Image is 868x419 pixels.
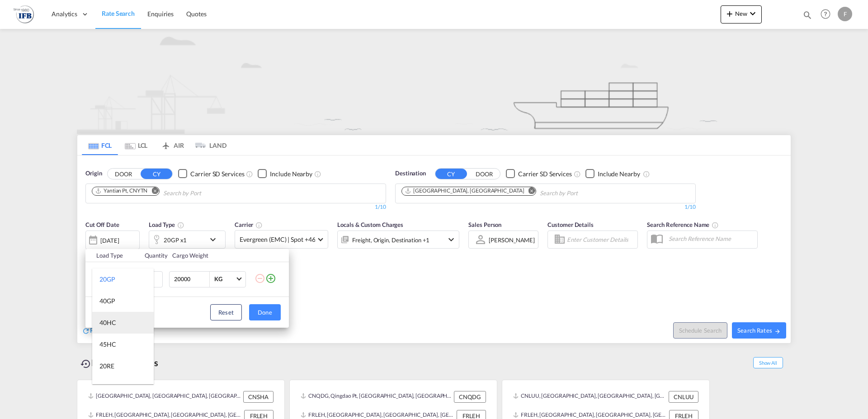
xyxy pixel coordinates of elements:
div: 40RE [99,383,114,392]
div: 40GP [99,297,115,306]
div: 20RE [99,362,114,371]
div: 45HC [99,340,116,349]
div: 20GP [99,275,115,284]
div: 40HC [99,318,116,327]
